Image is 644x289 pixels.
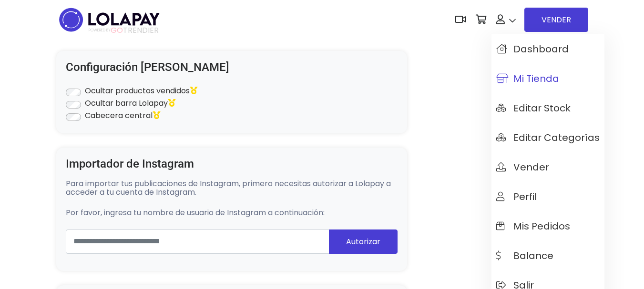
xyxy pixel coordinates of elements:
[56,5,163,35] img: logo
[496,221,570,231] span: Mis pedidos
[66,179,398,196] p: Para importar tus publicaciones de Instagram, primero necesitas autorizar a Lolapay a acceder a t...
[491,211,604,241] a: Mis pedidos
[496,103,571,113] span: Editar Stock
[496,132,600,143] span: Editar Categorías
[153,111,160,119] i: Feature Lolapay Pro
[85,87,197,95] label: Ocultar productos vendidos
[491,64,604,93] a: Mi tienda
[491,152,604,182] a: Vender
[524,8,588,32] a: VENDER
[85,99,175,108] label: Ocultar barra Lolapay
[496,73,559,84] span: Mi tienda
[66,209,398,217] p: Por favor, ingresa tu nombre de usuario de Instagram a continuación:
[168,99,175,107] i: Feature Lolapay Pro
[491,123,604,152] a: Editar Categorías
[89,28,111,33] span: POWERED BY
[66,157,398,171] h4: Importador de Instagram
[496,44,569,54] span: Dashboard
[329,229,398,254] button: Autorizar
[496,250,553,261] span: Balance
[66,60,398,74] h4: Configuración [PERSON_NAME]
[496,162,549,172] span: Vender
[491,34,604,64] a: Dashboard
[85,111,160,120] label: Cabecera central
[491,241,604,270] a: Balance
[491,182,604,211] a: Perfil
[491,93,604,123] a: Editar Stock
[89,26,159,35] span: TRENDIER
[496,191,537,202] span: Perfil
[190,87,197,94] i: Feature Lolapay Pro
[111,25,123,36] span: GO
